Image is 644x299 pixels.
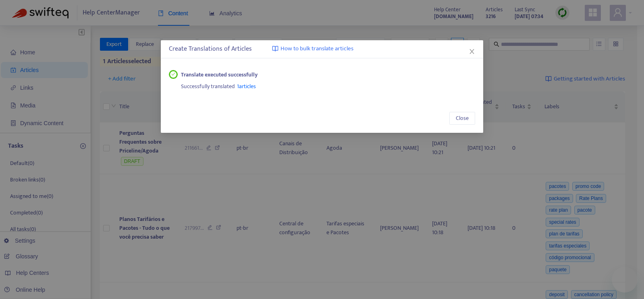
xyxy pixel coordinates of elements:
span: check [171,72,176,76]
span: How to bulk translate articles [280,44,353,54]
button: Close [467,47,476,56]
div: Successfully translated [181,79,476,91]
button: Close [449,112,475,125]
iframe: Button to launch messaging window [612,267,638,293]
span: 1 articles [237,82,256,91]
span: close [469,48,475,55]
strong: Translate executed successfully [181,70,258,79]
img: image-link [272,45,278,52]
span: Close [456,114,469,123]
a: How to bulk translate articles [272,44,353,54]
div: Create Translations of Articles [169,44,475,54]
